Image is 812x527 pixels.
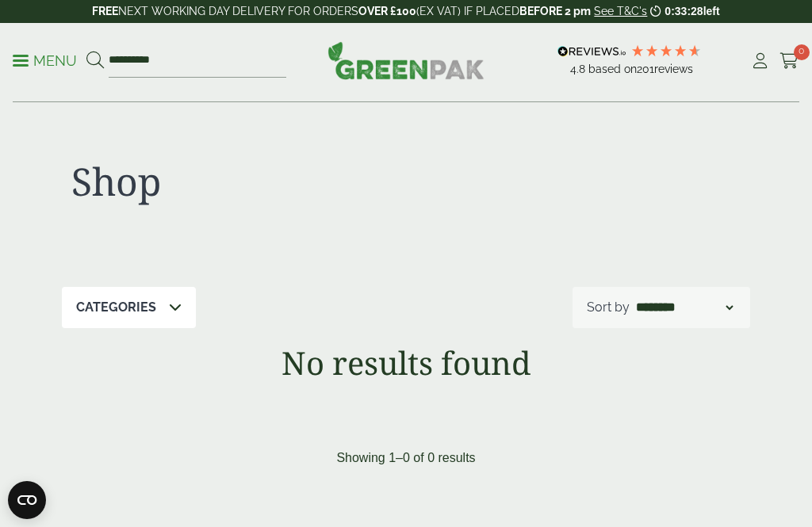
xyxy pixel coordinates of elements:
img: GreenPak Supplies [327,41,485,79]
span: left [703,5,720,17]
h1: No results found [19,344,793,382]
span: Based on [588,63,637,75]
p: Categories [76,298,156,317]
span: reviews [654,63,693,75]
i: Cart [779,53,799,69]
span: 0 [794,44,810,60]
strong: BEFORE 2 pm [519,5,591,17]
div: 4.79 Stars [630,44,702,58]
span: 0:33:28 [665,5,703,17]
p: Sort by [587,298,630,317]
a: See T&C's [594,5,647,17]
strong: FREE [92,5,118,17]
select: Shop order [633,298,736,317]
span: 4.8 [570,63,588,75]
a: Menu [13,52,77,67]
i: My Account [750,53,770,69]
img: REVIEWS.io [557,46,626,57]
a: 0 [779,49,799,73]
p: Menu [13,52,77,71]
p: Showing 1–0 of 0 results [336,449,475,468]
strong: OVER £100 [358,5,416,17]
h1: Shop [71,158,396,204]
span: 201 [637,63,654,75]
button: Open CMP widget [8,481,46,519]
